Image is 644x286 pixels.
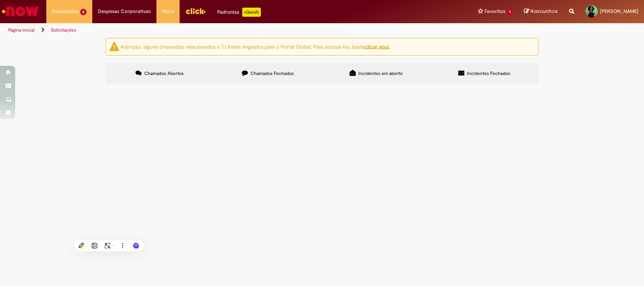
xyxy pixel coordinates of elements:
div: Padroniza [217,8,261,17]
img: ServiceNow [1,4,40,19]
a: clicar aqui. [365,43,390,50]
span: Chamados Fechados [251,70,294,76]
a: Página inicial [8,27,35,33]
span: Requisições [52,8,79,15]
span: Incidentes Fechados [467,70,510,76]
a: Solicitações [51,27,76,33]
p: +GenAi [242,8,261,17]
ng-bind-html: Atenção: alguns chamados relacionados a T.I foram migrados para o Portal Global. Para acessá-los,... [120,43,390,50]
img: click_logo_yellow_360x200.png [185,5,206,17]
span: Chamados Abertos [144,70,184,76]
span: Incidentes em aberto [358,70,402,76]
span: Rascunhos [530,8,558,15]
span: More [162,8,174,15]
span: 1 [507,9,513,15]
span: Despesas Corporativas [98,8,151,15]
span: [PERSON_NAME] [600,8,638,14]
span: 6 [80,9,87,15]
a: Rascunhos [524,8,558,15]
ul: Trilhas de página [6,23,424,37]
span: Favoritos [485,8,505,15]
